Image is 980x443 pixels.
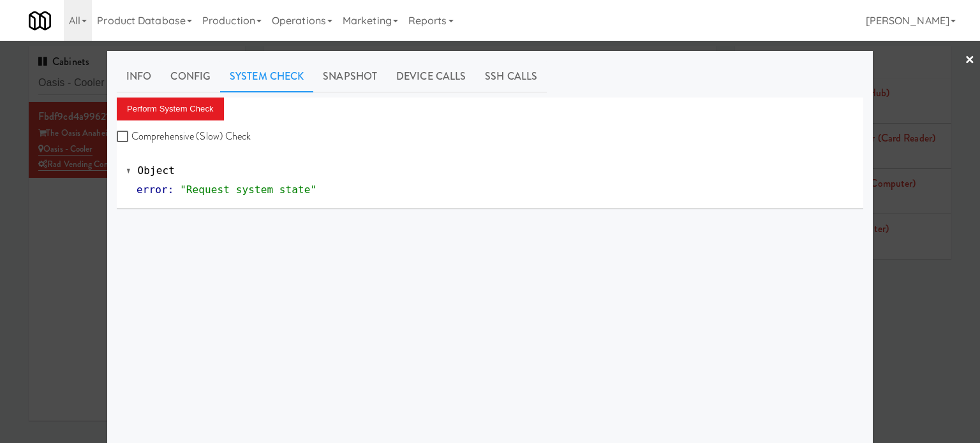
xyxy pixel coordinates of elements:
a: × [965,41,975,80]
a: Config [161,61,220,92]
a: Device Calls [387,61,475,92]
img: Micromart [29,10,51,32]
a: SSH Calls [475,61,547,92]
span: Object [138,164,175,177]
button: Perform System Check [117,98,224,120]
span: "Request system state" [180,184,316,196]
a: Info [117,61,161,92]
span: error [137,184,168,196]
span: : [168,184,174,196]
input: Comprehensive (Slow) Check [117,132,131,142]
a: Snapshot [313,61,387,92]
a: System Check [220,61,313,92]
label: Comprehensive (Slow) Check [117,127,251,146]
